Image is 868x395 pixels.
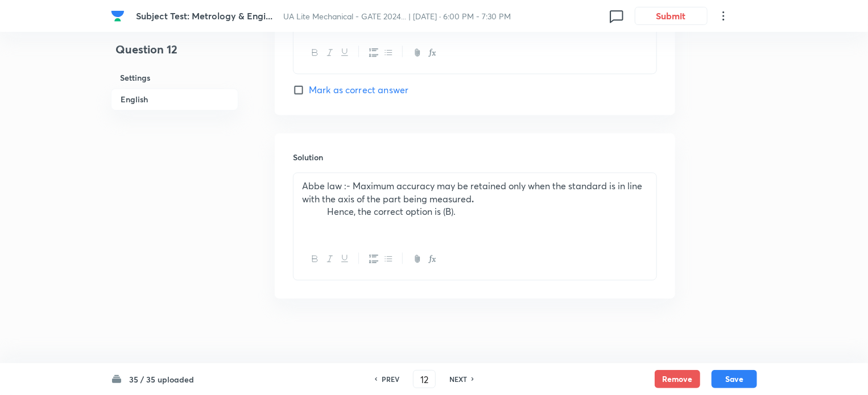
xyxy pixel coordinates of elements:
strong: . [472,193,474,205]
h6: Settings [111,67,238,88]
span: Subject Test: Metrology & Engi... [136,10,272,22]
h4: Question 12 [111,41,238,67]
h6: Solution [293,151,657,163]
span: UA Lite Mechanical - GATE 2024... | [DATE] · 6:00 PM - 7:30 PM [284,11,511,22]
h6: PREV [382,374,399,384]
h6: NEXT [449,374,467,384]
h6: English [111,88,238,110]
button: Submit [635,7,708,25]
button: Remove [655,370,700,388]
h6: 35 / 35 uploaded [129,373,194,385]
button: Save [712,370,757,388]
span: Mark as correct answer [309,83,408,97]
p: Hence, the correct option is (B). [302,205,648,218]
p: Abbe law :- Maximum accuracy may be retained only when the standard is in line with the axis of t... [302,180,648,205]
a: Company Logo [111,9,127,23]
img: Company Logo [111,9,125,23]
